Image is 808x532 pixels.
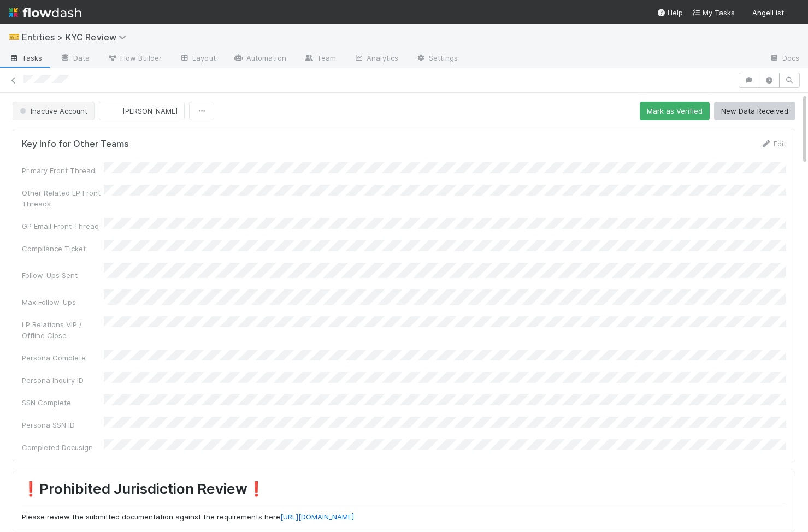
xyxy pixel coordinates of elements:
[22,187,104,209] div: Other Related LP Front Threads
[22,165,104,176] div: Primary Front Thread
[692,8,735,17] span: My Tasks
[9,3,81,22] img: logo-inverted-e16ddd16eac7371096b0.svg
[98,50,170,68] a: Flow Builder
[17,107,87,115] span: Inactive Account
[280,512,354,521] a: [URL][DOMAIN_NAME]
[22,32,132,43] span: Entities > KYC Review
[107,52,162,63] span: Flow Builder
[760,139,786,148] a: Edit
[99,102,185,120] button: [PERSON_NAME]
[657,7,683,18] div: Help
[51,50,98,68] a: Data
[22,319,104,341] div: LP Relations VIP / Offline Close
[788,8,799,19] img: avatar_7d83f73c-397d-4044-baf2-bb2da42e298f.png
[640,102,710,120] button: Mark as Verified
[295,50,345,68] a: Team
[22,419,104,430] div: Persona SSN ID
[9,52,43,63] span: Tasks
[22,297,104,308] div: Max Follow-Ups
[22,139,129,150] h5: Key Info for Other Teams
[22,375,104,386] div: Persona Inquiry ID
[714,102,795,120] button: New Data Received
[760,50,808,68] a: Docs
[22,243,104,254] div: Compliance Ticket
[22,480,786,503] h1: ❗Prohibited Jurisdiction Review❗️
[752,8,784,17] span: AngelList
[22,397,104,408] div: SSN Complete
[692,7,735,18] a: My Tasks
[22,270,104,281] div: Follow-Ups Sent
[22,221,104,232] div: GP Email Front Thread
[13,102,95,120] button: Inactive Account
[170,50,225,68] a: Layout
[22,442,104,453] div: Completed Docusign
[108,105,119,116] img: avatar_7d83f73c-397d-4044-baf2-bb2da42e298f.png
[22,352,104,363] div: Persona Complete
[9,32,20,42] span: 🎫
[407,50,467,68] a: Settings
[22,512,786,523] p: Please review the submitted documentation against the requirements here
[225,50,295,68] a: Automation
[345,50,407,68] a: Analytics
[122,107,178,115] span: [PERSON_NAME]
